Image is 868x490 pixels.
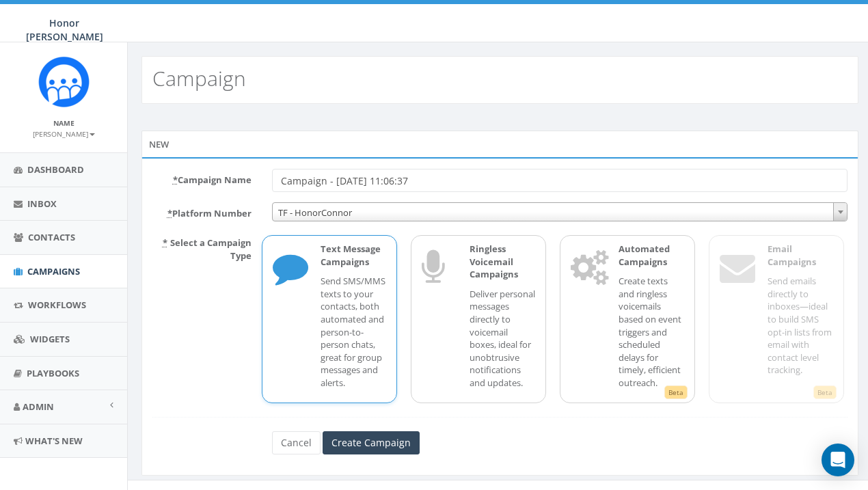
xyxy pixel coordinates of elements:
[470,243,535,281] p: Ringless Voicemail Campaigns
[321,275,386,389] p: Send SMS/MMS texts to your contacts, both automated and person-to-person chats, great for group m...
[33,129,95,139] small: [PERSON_NAME]
[141,131,858,158] div: New
[152,67,246,90] h2: Campaign
[323,431,420,454] input: Create Campaign
[28,299,86,311] span: Workflows
[27,198,57,210] span: Inbox
[272,431,321,454] a: Cancel
[142,169,262,187] label: Campaign Name
[33,127,95,139] a: [PERSON_NAME]
[53,118,74,128] small: Name
[272,169,848,192] input: Enter Campaign Name
[619,275,684,389] p: Create texts and ringless voicemails based on event triggers and scheduled delays for timely, eff...
[273,203,847,222] span: TF - HonorConnor
[25,435,83,447] span: What's New
[822,444,854,476] div: Open Intercom Messenger
[470,288,535,390] p: Deliver personal messages directly to voicemail boxes, ideal for unobtrusive notifications and up...
[272,202,848,221] span: TF - HonorConnor
[619,243,684,268] p: Automated Campaigns
[38,56,90,107] img: Rally_Corp_Icon_1.png
[26,16,103,43] span: Honor [PERSON_NAME]
[23,400,54,413] span: Admin
[813,385,837,399] span: Beta
[321,243,386,268] p: Text Message Campaigns
[664,385,688,399] span: Beta
[167,207,172,219] abbr: required
[142,202,262,220] label: Platform Number
[173,174,178,186] abbr: required
[30,333,70,345] span: Widgets
[27,367,79,379] span: Playbooks
[28,231,75,243] span: Contacts
[170,236,252,262] span: Select a Campaign Type
[27,163,84,176] span: Dashboard
[27,265,80,277] span: Campaigns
